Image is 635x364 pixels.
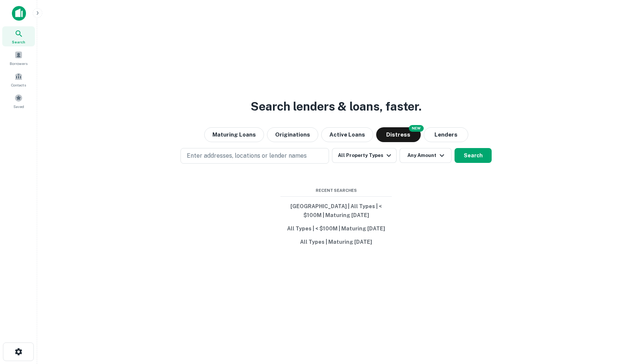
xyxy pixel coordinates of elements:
[455,148,492,163] button: Search
[280,235,392,249] button: All Types | Maturing [DATE]
[12,39,25,45] span: Search
[13,104,24,109] span: Saved
[180,148,329,164] button: Enter addresses, locations or lender names
[2,26,35,46] a: Search
[2,48,35,68] a: Borrowers
[204,127,264,142] button: Maturing Loans
[400,148,452,163] button: Any Amount
[267,127,318,142] button: Originations
[321,127,373,142] button: Active Loans
[10,60,27,66] span: Borrowers
[424,127,468,142] button: Lenders
[2,69,35,89] a: Contacts
[598,305,635,340] iframe: Chat Widget
[11,82,26,88] span: Contacts
[332,148,397,163] button: All Property Types
[2,91,35,111] a: Saved
[376,127,421,142] button: Search distressed loans with lien and other non-mortgage details.
[280,200,392,222] button: [GEOGRAPHIC_DATA] | All Types | < $100M | Maturing [DATE]
[12,6,26,21] img: capitalize-icon.png
[187,151,307,160] p: Enter addresses, locations or lender names
[251,98,421,115] h3: Search lenders & loans, faster.
[280,187,392,194] span: Recent Searches
[280,222,392,235] button: All Types | < $100M | Maturing [DATE]
[409,125,424,132] div: NEW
